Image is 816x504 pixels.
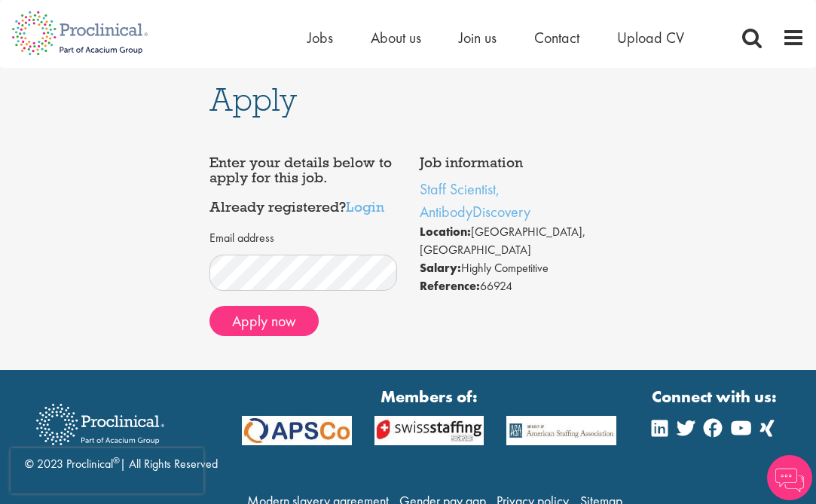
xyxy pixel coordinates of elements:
li: Highly Competitive [420,259,607,277]
a: About us [371,28,421,47]
a: Upload CV [617,28,684,47]
img: APSCo [231,416,362,444]
a: Contact [534,28,579,47]
label: Email address [209,230,274,247]
img: Proclinical Recruitment [25,393,176,456]
a: Staff Scientist, AntibodyDiscovery [420,179,530,221]
a: Join us [459,28,497,47]
strong: Salary: [420,260,461,276]
div: © 2023 Proclinical | All Rights Reserved [25,393,218,473]
strong: Members of: [242,385,616,408]
span: Apply [209,79,297,120]
h4: Enter your details below to apply for this job. Already registered? [209,155,396,215]
button: Apply now [209,306,319,336]
strong: Connect with us: [652,385,780,408]
iframe: reCAPTCHA [11,448,203,493]
a: Login [346,197,384,215]
h4: Job information [420,155,607,170]
img: APSCo [495,416,627,444]
img: APSCo [363,416,495,444]
img: Chatbot [767,455,812,500]
li: 66924 [420,277,607,295]
li: [GEOGRAPHIC_DATA], [GEOGRAPHIC_DATA] [420,223,607,259]
strong: Reference: [420,278,480,294]
strong: Location: [420,224,471,240]
a: Jobs [307,28,333,47]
